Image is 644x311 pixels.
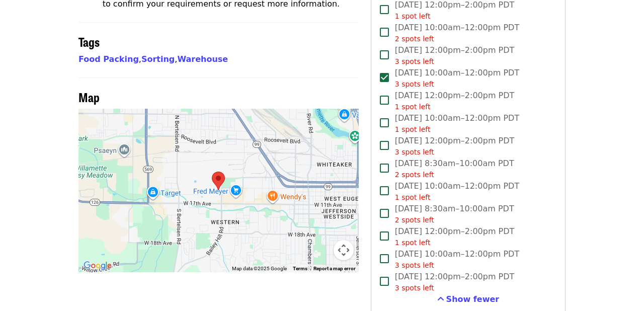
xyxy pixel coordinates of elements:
button: Map camera controls [334,240,354,260]
span: , [141,54,177,64]
span: 3 spots left [395,57,434,65]
span: [DATE] 10:00am–12:00pm PDT [395,248,519,271]
button: See more timeslots [437,293,500,305]
span: 2 spots left [395,171,434,179]
span: Map [78,88,100,106]
span: 3 spots left [395,148,434,156]
span: 3 spots left [395,80,434,88]
span: Show fewer [446,294,500,304]
span: 1 spot left [395,239,431,247]
span: [DATE] 10:00am–12:00pm PDT [395,112,519,135]
a: Food Packing [78,54,139,64]
span: 1 spot left [395,193,431,201]
a: Open this area in Google Maps (opens a new window) [81,259,114,272]
img: Google [81,259,114,272]
a: Sorting [141,54,175,64]
span: 3 spots left [395,284,434,292]
span: Tags [78,33,100,50]
span: 1 spot left [395,12,431,20]
span: [DATE] 12:00pm–2:00pm PDT [395,271,515,293]
a: Report a map error [313,266,356,271]
span: [DATE] 12:00pm–2:00pm PDT [395,225,515,248]
span: 1 spot left [395,103,431,111]
a: Terms (opens in new tab) [293,266,307,271]
span: Map data ©2025 Google [232,266,287,271]
span: 2 spots left [395,216,434,224]
span: [DATE] 10:00am–12:00pm PDT [395,22,519,44]
span: 3 spots left [395,261,434,269]
span: 2 spots left [395,35,434,43]
span: [DATE] 12:00pm–2:00pm PDT [395,90,515,112]
span: [DATE] 12:00pm–2:00pm PDT [395,44,515,67]
span: , [78,54,141,64]
span: [DATE] 10:00am–12:00pm PDT [395,67,519,90]
span: [DATE] 8:30am–10:00am PDT [395,203,514,225]
span: 1 spot left [395,125,431,133]
span: [DATE] 12:00pm–2:00pm PDT [395,135,515,158]
a: Warehouse [177,54,228,64]
span: [DATE] 8:30am–10:00am PDT [395,158,514,180]
span: [DATE] 10:00am–12:00pm PDT [395,180,519,203]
